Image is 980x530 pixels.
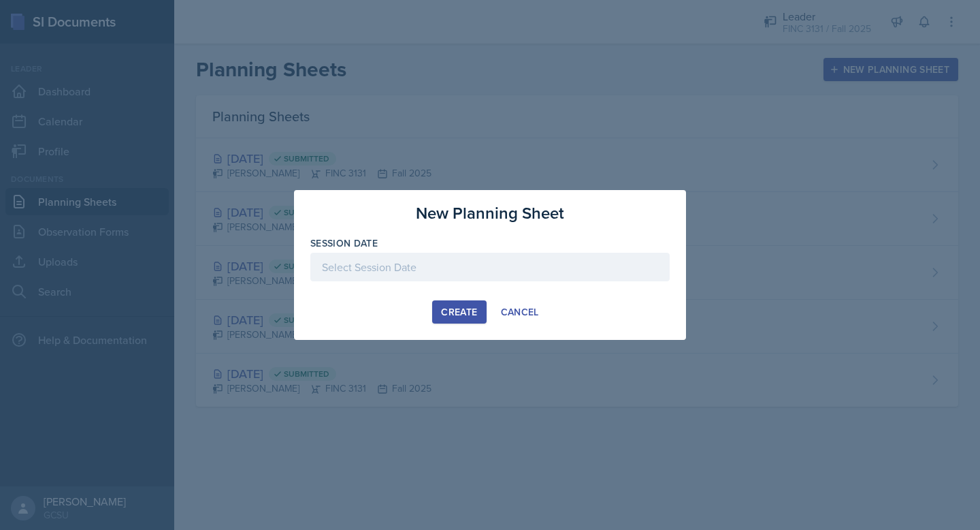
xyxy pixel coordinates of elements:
button: Create [432,300,486,324]
div: Create [441,307,477,317]
div: Cancel [501,307,539,317]
button: Cancel [492,300,548,324]
h3: New Planning Sheet [416,201,564,225]
label: Session Date [310,236,378,250]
